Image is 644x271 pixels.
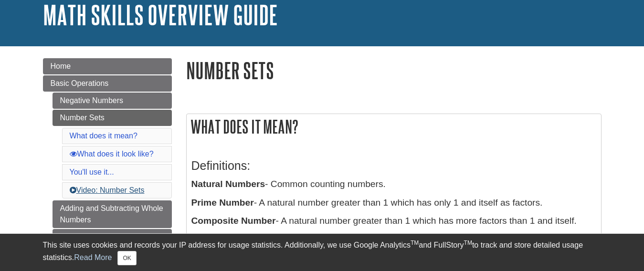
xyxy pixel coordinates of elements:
[191,216,276,226] b: Composite Number
[70,186,145,194] a: Video: Number Sets
[191,196,596,210] p: - A natural number greater than 1 which has only 1 and itself as factors.
[191,179,265,189] b: Natural Numbers
[43,75,172,92] a: Basic Operations
[191,198,254,208] b: Prime Number
[117,251,136,265] button: Close
[53,110,172,126] a: Number Sets
[51,79,109,87] span: Basic Operations
[51,62,71,70] span: Home
[70,168,114,176] a: You'll use it...
[70,150,154,158] a: What does it look like?
[411,240,419,246] sup: TM
[53,229,172,268] a: Multiplying and Dividing Positive and Negative Whole Numbers
[74,253,112,261] a: Read More
[191,177,596,191] p: - Common counting numbers.
[191,214,596,228] p: - A natural number greater than 1 which has more factors than 1 and itself.
[43,240,602,265] div: This site uses cookies and records your IP address for usage statistics. Additionally, we use Goo...
[53,200,172,228] a: Adding and Subtracting Whole Numbers
[464,240,472,246] sup: TM
[187,114,601,139] h2: What does it mean?
[186,58,602,83] h1: Number Sets
[191,159,596,173] h3: Definitions:
[53,93,172,109] a: Negative Numbers
[70,132,137,140] a: What does it mean?
[43,58,172,74] a: Home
